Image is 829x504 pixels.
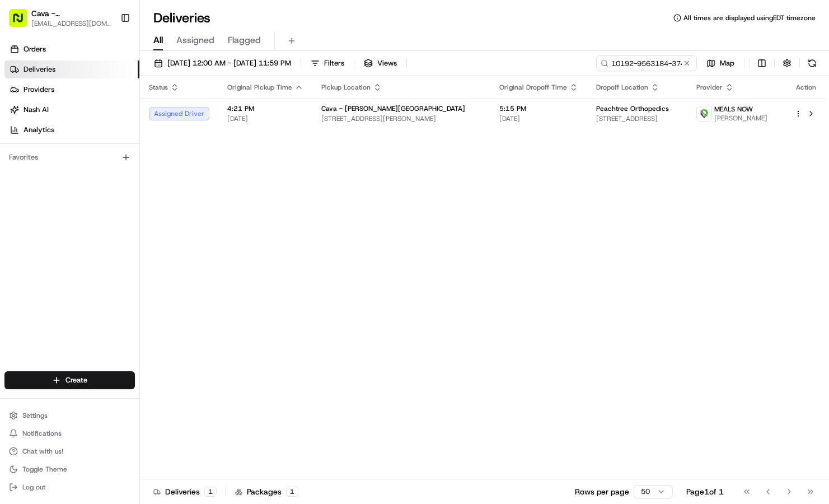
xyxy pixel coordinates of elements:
[24,125,54,135] span: Analytics
[4,148,135,166] div: Favorites
[24,64,55,74] span: Deliveries
[321,114,481,123] span: [STREET_ADDRESS][PERSON_NAME]
[22,483,45,492] span: Log out
[4,40,139,58] a: Orders
[804,55,820,71] button: Refresh
[596,55,697,71] input: Type to search
[720,58,734,68] span: Map
[324,58,344,68] span: Filters
[22,465,67,474] span: Toggle Theme
[286,487,298,497] div: 1
[4,81,139,99] a: Providers
[686,486,724,497] div: Page 1 of 1
[153,34,163,47] span: All
[714,105,753,114] span: MEALS NOW
[321,104,465,113] span: Cava - [PERSON_NAME][GEOGRAPHIC_DATA]
[167,58,291,68] span: [DATE] 12:00 AM - [DATE] 11:59 PM
[4,60,139,78] a: Deliveries
[4,408,135,423] button: Settings
[235,486,298,497] div: Packages
[153,486,217,497] div: Deliveries
[575,486,629,497] p: Rows per page
[4,426,135,441] button: Notifications
[149,55,296,71] button: [DATE] 12:00 AM - [DATE] 11:59 PM
[4,444,135,459] button: Chat with us!
[499,83,567,92] span: Original Dropoff Time
[227,114,303,123] span: [DATE]
[696,83,723,92] span: Provider
[24,105,49,115] span: Nash AI
[701,55,739,71] button: Map
[227,83,292,92] span: Original Pickup Time
[31,19,111,28] button: [EMAIL_ADDRESS][DOMAIN_NAME]
[22,411,48,420] span: Settings
[31,8,111,19] button: Cava - [PERSON_NAME][GEOGRAPHIC_DATA]
[4,461,135,477] button: Toggle Theme
[227,104,303,113] span: 4:21 PM
[697,106,711,121] img: melas_now_logo.png
[204,487,217,497] div: 1
[4,4,116,31] button: Cava - [PERSON_NAME][GEOGRAPHIC_DATA][EMAIL_ADDRESS][DOMAIN_NAME]
[794,83,818,92] div: Action
[499,104,578,113] span: 5:15 PM
[22,447,63,456] span: Chat with us!
[4,121,139,139] a: Analytics
[4,479,135,495] button: Log out
[24,44,46,54] span: Orders
[65,375,87,385] span: Create
[596,104,669,113] span: Peachtree Orthopedics
[596,114,678,123] span: [STREET_ADDRESS]
[596,83,648,92] span: Dropoff Location
[228,34,261,47] span: Flagged
[22,429,62,438] span: Notifications
[149,83,168,92] span: Status
[714,114,767,123] span: [PERSON_NAME]
[24,85,54,95] span: Providers
[377,58,397,68] span: Views
[4,101,139,119] a: Nash AI
[4,371,135,389] button: Create
[176,34,214,47] span: Assigned
[359,55,402,71] button: Views
[306,55,349,71] button: Filters
[153,9,210,27] h1: Deliveries
[499,114,578,123] span: [DATE]
[683,13,816,22] span: All times are displayed using EDT timezone
[321,83,371,92] span: Pickup Location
